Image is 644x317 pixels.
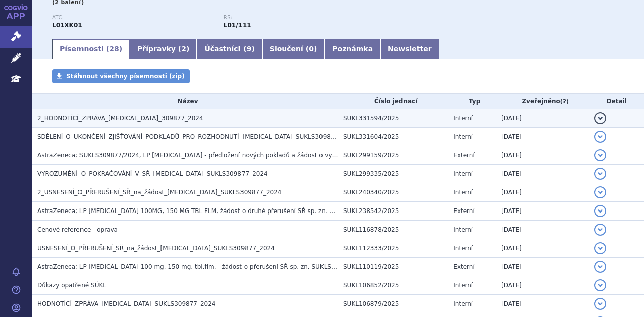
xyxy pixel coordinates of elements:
[453,300,473,307] span: Interní
[448,94,496,109] th: Typ
[37,300,216,307] span: HODNOTÍCÍ_ZPRÁVA_LYNPARZA_SUKLS309877_2024
[453,133,473,140] span: Interní
[338,165,448,183] td: SUKL299335/2025
[453,152,474,159] span: Externí
[338,202,448,221] td: SUKL238542/2025
[594,298,606,310] button: detail
[37,282,106,289] span: Důkazy opatřené SÚKL
[224,22,251,29] strong: olaparib tbl.
[560,98,569,105] abbr: (?)
[338,128,448,146] td: SUKL331604/2025
[37,245,275,252] span: USNESENÍ_O_PŘERUŠENÍ_SŘ_na_žádost_LYNPARZA_SUKLS309877_2024
[32,94,338,109] th: Název
[181,45,186,53] span: 2
[52,15,214,21] p: ATC:
[130,39,197,59] a: Přípravky (2)
[197,39,262,59] a: Účastníci (9)
[594,149,606,161] button: detail
[338,276,448,295] td: SUKL106852/2025
[37,263,371,270] span: AstraZeneca; LP LYNPARZA 100 mg, 150 mg, tbl.flm. - žádost o přerušení SŘ sp. zn. SUKLS309877/2024
[496,258,589,276] td: [DATE]
[453,226,473,233] span: Interní
[594,205,606,217] button: detail
[496,165,589,183] td: [DATE]
[453,189,473,196] span: Interní
[325,39,380,59] a: Poznámka
[594,261,606,273] button: detail
[496,202,589,221] td: [DATE]
[453,245,473,252] span: Interní
[594,168,606,180] button: detail
[52,69,190,83] a: Stáhnout všechny písemnosti (zip)
[594,112,606,124] button: detail
[37,226,118,233] span: Cenové reference - oprava
[453,282,473,289] span: Interní
[594,224,606,236] button: detail
[37,133,357,140] span: SDĚLENÍ_O_UKONČENÍ_ZJIŠŤOVÁNÍ_PODKLADŮ_PRO_ROZHODNUTÍ_LYNPARZA_SUKLS309877_2024
[262,39,325,59] a: Sloučení (0)
[594,242,606,254] button: detail
[453,170,473,177] span: Interní
[52,39,130,59] a: Písemnosti (28)
[496,183,589,202] td: [DATE]
[496,239,589,258] td: [DATE]
[338,183,448,202] td: SUKL240340/2025
[594,131,606,143] button: detail
[66,73,185,80] span: Stáhnout všechny písemnosti (zip)
[453,263,474,270] span: Externí
[338,109,448,128] td: SUKL331594/2025
[247,45,252,53] span: 9
[594,186,606,198] button: detail
[594,279,606,291] button: detail
[496,295,589,313] td: [DATE]
[37,189,281,196] span: 2_USNESENÍ_O_PŘERUŠENÍ_SŘ_na_žádost_LYNPARZA_SUKLS309877_2024
[589,94,644,109] th: Detail
[37,170,268,177] span: VYROZUMĚNÍ_O_POKRAČOVÁNÍ_V_SŘ_LYNPARZA_SUKLS309877_2024
[37,115,203,122] span: 2_HODNOTÍCÍ_ZPRÁVA_LYNPARZA_309877_2024
[380,39,439,59] a: Newsletter
[496,128,589,146] td: [DATE]
[453,115,473,122] span: Interní
[496,109,589,128] td: [DATE]
[109,45,119,53] span: 28
[309,45,314,53] span: 0
[496,221,589,239] td: [DATE]
[338,258,448,276] td: SUKL110119/2025
[338,295,448,313] td: SUKL106879/2025
[496,94,589,109] th: Zveřejněno
[37,152,426,159] span: AstraZeneca; SUKLS309877/2024, LP LYNPARZA - předložení nových pokladů a žádost o vydání 2.HZ - O...
[338,94,448,109] th: Číslo jednací
[496,146,589,165] td: [DATE]
[338,239,448,258] td: SUKL112333/2025
[453,207,474,215] span: Externí
[338,146,448,165] td: SUKL299159/2025
[338,221,448,239] td: SUKL116878/2025
[52,22,83,29] strong: OLAPARIB
[224,15,385,21] p: RS:
[37,207,389,215] span: AstraZeneca; LP LYNPARZA 100MG, 150 MG TBL FLM, žádost o druhé přerušení SŘ sp. zn. SUKLS309877/2024
[496,276,589,295] td: [DATE]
